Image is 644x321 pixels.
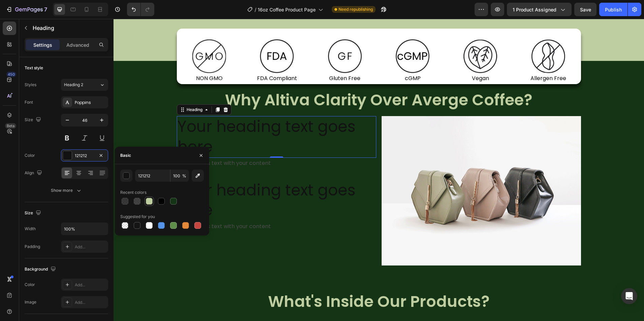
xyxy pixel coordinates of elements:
[33,24,105,32] p: Heading
[25,226,36,232] div: Width
[339,6,373,12] span: Need republishing
[120,152,131,158] div: Basic
[507,3,572,16] button: 1 product assigned
[132,55,195,65] p: FDA Compliant
[64,82,83,88] span: Heading 2
[3,3,50,16] button: 7
[72,88,90,94] div: Heading
[580,7,591,12] span: Save
[33,41,52,48] p: Settings
[418,21,452,54] img: gempages_574770813719282917-f3852342-e5f8-43e3-8460-cf7a22fdff66.png
[350,21,384,54] img: gempages_574770813719282917-b53bf8ec-5ee2-410e-a7f3-38d9c92e59e0.png
[63,161,263,203] h2: Your heading text goes here
[25,169,43,178] div: Align
[1,71,530,92] p: Why Altiva Clarity Over Averge Coffee?
[268,97,468,247] img: image_demo.jpg
[199,55,263,65] p: Gluten Free
[44,5,47,13] p: 7
[61,79,108,91] button: Heading 2
[114,19,644,321] iframe: Design area
[605,6,622,13] div: Publish
[182,173,186,179] span: %
[25,282,35,288] div: Color
[75,282,106,288] div: Add...
[147,21,180,54] img: gempages_574770813719282917-02075bbd-7fb8-454b-933c-a79906dd6570.png
[135,170,170,182] input: Eg: FFFFFF
[63,97,263,139] h2: Your heading text goes here
[25,265,57,274] div: Background
[258,6,316,13] span: 16oz Coffee Product Page
[25,152,35,158] div: Color
[75,153,94,159] div: 121212
[255,6,256,13] span: /
[25,115,42,124] div: Size
[403,55,466,65] p: Allergen Free
[120,189,147,195] div: Recent colors
[51,187,82,194] div: Show more
[25,184,108,197] button: Show more
[267,55,331,65] p: cGMP
[63,202,263,213] div: Replace this text with your content
[621,288,637,304] div: Open Intercom Messenger
[282,21,316,54] img: gempages_574770813719282917-31ad2877-76d7-413a-8298-b87b384e6b80.png
[25,99,33,105] div: Font
[5,123,16,129] div: Beta
[120,214,155,220] div: Suggested for you
[75,100,106,106] div: Poppins
[25,82,36,88] div: Styles
[513,6,556,13] span: 1 product assigned
[335,55,399,65] p: Vegan
[75,244,106,250] div: Add...
[63,139,263,150] div: Replace this text with your content
[25,244,40,250] div: Padding
[75,299,106,306] div: Add...
[599,3,627,16] button: Publish
[25,299,36,305] div: Image
[574,3,597,16] button: Save
[61,223,108,235] input: Auto
[127,3,154,16] div: Undo/Redo
[215,21,248,54] img: gempages_574770813719282917-6991d1b5-6cab-475f-8569-1177b23c33a4.png
[66,41,89,48] p: Advanced
[25,65,43,71] div: Text style
[6,72,16,77] div: 450
[25,209,42,218] div: Size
